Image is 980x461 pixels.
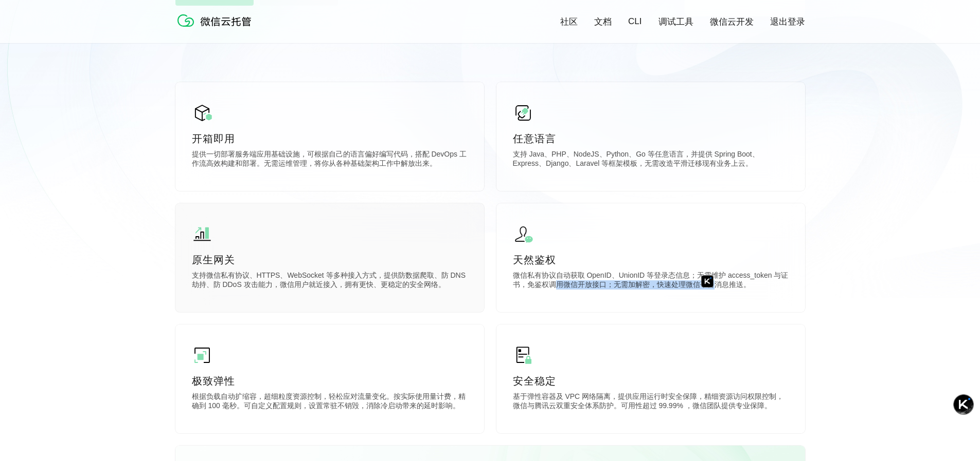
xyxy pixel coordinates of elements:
img: 微信云托管 [175,10,258,31]
p: 支持微信私有协议、HTTPS、WebSocket 等多种接入方式，提供防数据爬取、防 DNS 劫持、防 DDoS 攻击能力，微信用户就近接入，拥有更快、更稳定的安全网络。 [192,271,468,292]
a: 微信云开发 [710,16,754,28]
a: 退出登录 [770,16,805,28]
p: 支持 Java、PHP、NodeJS、Python、Go 等任意语言，并提供 Spring Boot、Express、Django、Laravel 等框架模板，无需改造平滑迁移现有业务上云。 [513,150,789,170]
p: 微信私有协议自动获取 OpenID、UnionID 等登录态信息；无需维护 access_token 与证书，免鉴权调用微信开放接口；无需加解密，快速处理微信平台消息推送。 [513,271,789,292]
p: 原生网关 [192,253,468,267]
a: 调试工具 [658,16,693,28]
p: 基于弹性容器及 VPC 网络隔离，提供应用运行时安全保障，精细资源访问权限控制，微信与腾讯云双重安全体系防护。可用性超过 99.99% ，微信团队提供专业保障。 [513,392,789,413]
p: 安全稳定 [513,374,789,388]
a: 社区 [560,16,578,28]
a: 文档 [594,16,612,28]
p: 极致弹性 [192,374,468,388]
p: 开箱即用 [192,131,468,146]
p: 天然鉴权 [513,253,789,267]
a: CLI [628,16,642,27]
p: 任意语言 [513,131,789,146]
a: 微信云托管 [175,24,258,32]
p: 根据负载自动扩缩容，超细粒度资源控制，轻松应对流量变化。按实际使用量计费，精确到 100 毫秒。可自定义配置规则，设置常驻不销毁，消除冷启动带来的延时影响。 [192,392,468,413]
p: 提供一切部署服务端应用基础设施，可根据自己的语言偏好编写代码，搭配 DevOps 工作流高效构建和部署。无需运维管理，将你从各种基础架构工作中解放出来。 [192,150,468,170]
